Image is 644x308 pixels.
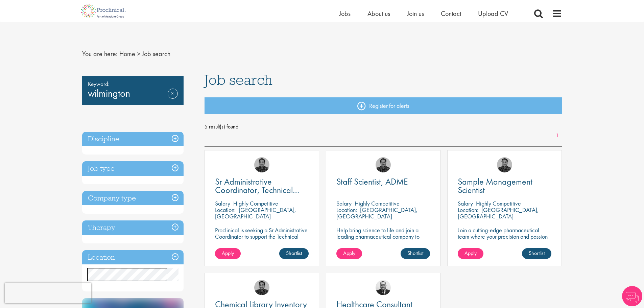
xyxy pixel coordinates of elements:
[82,191,184,206] h3: Company type
[215,206,236,214] span: Location:
[458,206,539,220] p: [GEOGRAPHIC_DATA], [GEOGRAPHIC_DATA]
[401,248,430,259] a: Shortlist
[458,227,551,253] p: Join a cutting-edge pharmaceutical team where your precision and passion for quality will help sh...
[254,157,269,172] img: Mike Raletz
[215,176,299,204] span: Sr Administrative Coordinator, Technical Operations
[279,248,309,259] a: Shortlist
[336,176,408,187] span: Staff Scientist, ADME
[497,157,512,172] img: Mike Raletz
[522,248,551,259] a: Shortlist
[233,199,278,207] p: Highly Competitive
[376,280,391,295] img: Jakub Hanas
[205,122,562,132] span: 5 result(s) found
[336,206,418,220] p: [GEOGRAPHIC_DATA], [GEOGRAPHIC_DATA]
[254,280,269,295] img: Mike Raletz
[339,9,351,18] a: Jobs
[407,9,424,18] a: Join us
[82,49,118,58] span: You are here:
[215,206,296,220] p: [GEOGRAPHIC_DATA], [GEOGRAPHIC_DATA]
[458,206,478,214] span: Location:
[168,89,178,108] a: Remove
[82,132,184,146] h3: Discipline
[458,248,483,259] a: Apply
[215,177,309,194] a: Sr Administrative Coordinator, Technical Operations
[336,199,352,207] span: Salary
[376,157,391,172] img: Mike Raletz
[441,9,461,18] a: Contact
[464,250,477,257] span: Apply
[205,71,272,89] span: Job search
[142,49,170,58] span: Job search
[458,176,532,196] span: Sample Management Scientist
[215,227,309,259] p: Proclinical is seeking a Sr Administrative Coordinator to support the Technical Operations depart...
[88,79,178,89] span: Keyword:
[119,49,135,58] a: breadcrumb link
[458,199,473,207] span: Salary
[82,250,184,265] h3: Location
[343,250,355,257] span: Apply
[215,199,230,207] span: Salary
[137,49,140,58] span: >
[5,283,91,303] iframe: reCAPTCHA
[336,227,430,259] p: Help bring science to life and join a leading pharmaceutical company to play a key role in delive...
[336,177,430,186] a: Staff Scientist, ADME
[367,9,390,18] a: About us
[215,248,241,259] a: Apply
[622,286,642,306] img: Chatbot
[205,97,562,114] a: Register for alerts
[336,206,357,214] span: Location:
[222,250,234,257] span: Apply
[476,199,521,207] p: Highly Competitive
[336,248,362,259] a: Apply
[82,76,184,105] div: wilmington
[478,9,508,18] a: Upload CV
[355,199,400,207] p: Highly Competitive
[82,161,184,176] h3: Job type
[552,132,562,140] a: 1
[82,220,184,235] h3: Therapy
[458,177,551,194] a: Sample Management Scientist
